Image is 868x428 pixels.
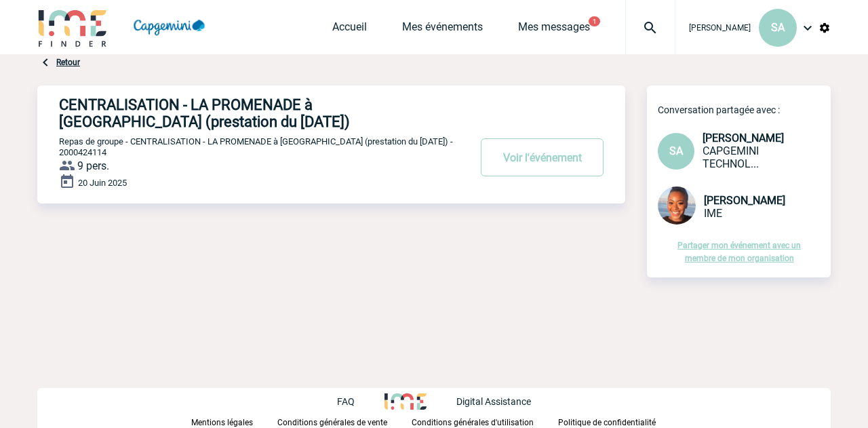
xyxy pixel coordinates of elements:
a: FAQ [337,394,384,407]
a: Conditions générales d'utilisation [412,415,558,428]
span: Repas de groupe - CENTRALISATION - LA PROMENADE à [GEOGRAPHIC_DATA] (prestation du [DATE]) - 2000... [59,136,453,157]
img: http://www.idealmeetingsevents.fr/ [384,393,427,410]
span: 9 pers. [77,159,109,172]
p: Conditions générales d'utilisation [412,418,534,427]
a: Conditions générales de vente [277,415,412,428]
p: Conversation partagée avec : [658,104,831,115]
a: Accueil [332,20,367,39]
span: [PERSON_NAME] [704,194,785,207]
span: SA [669,144,683,157]
span: [PERSON_NAME] [703,132,784,144]
a: Retour [56,58,80,67]
a: Partager mon événement avec un membre de mon organisation [677,241,801,263]
a: Politique de confidentialité [558,415,677,428]
p: Conditions générales de vente [277,418,387,427]
span: [PERSON_NAME] [689,23,751,33]
button: Voir l'événement [481,138,604,176]
p: Digital Assistance [456,396,531,407]
p: Politique de confidentialité [558,418,656,427]
img: 123865-0.jpg [658,187,696,225]
span: IME [704,207,722,220]
p: FAQ [337,396,355,407]
a: Mes événements [402,20,483,39]
a: Mes messages [518,20,590,39]
img: IME-Finder [37,8,108,47]
a: Mentions légales [191,415,277,428]
p: Mentions légales [191,418,253,427]
span: CAPGEMINI TECHNOLOGY SERVICES [703,144,759,170]
span: 20 Juin 2025 [78,178,127,188]
span: SA [771,21,785,34]
h4: CENTRALISATION - LA PROMENADE à [GEOGRAPHIC_DATA] (prestation du [DATE]) [59,96,429,130]
button: 1 [589,16,600,26]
